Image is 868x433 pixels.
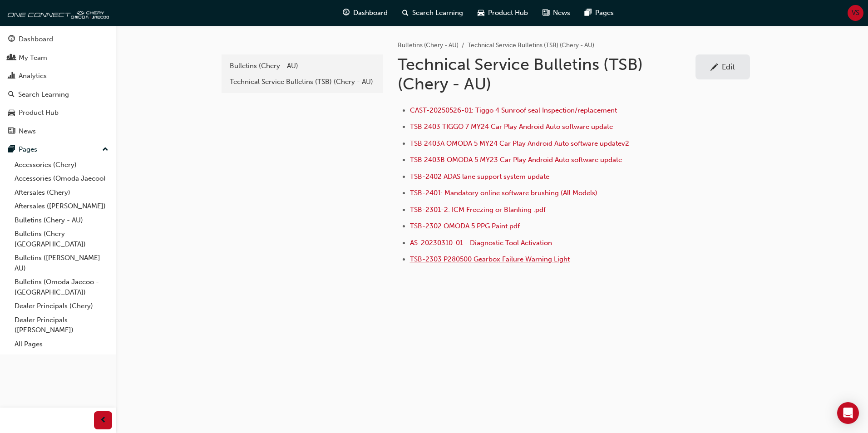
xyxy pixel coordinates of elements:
div: Technical Service Bulletins (TSB) (Chery - AU) [230,77,375,87]
a: car-iconProduct Hub [470,4,535,22]
a: Accessories (Chery) [11,158,112,172]
span: News [553,8,570,18]
span: pages-icon [585,7,592,19]
a: Edit [695,54,750,79]
button: Pages [4,141,112,158]
button: DashboardMy TeamAnalyticsSearch LearningProduct HubNews [4,29,112,141]
a: Analytics [4,68,112,84]
a: pages-iconPages [577,4,621,22]
a: TSB-2402 ADAS lane support system update [410,172,549,181]
div: Open Intercom Messenger [837,402,859,424]
span: VS [852,8,859,18]
div: Bulletins (Chery - AU) [230,61,375,71]
a: Bulletins (Chery - AU) [11,213,112,227]
span: up-icon [102,144,108,156]
h1: Technical Service Bulletins (TSB) (Chery - AU) [398,54,695,94]
li: Technical Service Bulletins (TSB) (Chery - AU) [468,40,594,51]
span: chart-icon [8,72,15,80]
div: My Team [19,53,47,63]
div: News [19,126,36,137]
a: AS-20230310-01 - Diagnostic Tool Activation [410,239,552,247]
span: car-icon [8,109,15,117]
a: News [4,123,112,140]
a: Dealer Principals ([PERSON_NAME]) [11,313,112,337]
span: Pages [595,8,614,18]
a: news-iconNews [535,4,577,22]
button: VS [848,5,863,21]
div: Dashboard [19,34,53,44]
span: news-icon [542,7,549,19]
a: TSB 2403B OMODA 5 MY23 Car Play Android Auto software update [410,156,622,164]
img: oneconnect [5,4,109,22]
span: people-icon [8,54,15,62]
a: TSB 2403 TIGGO 7 MY24 Car Play Android Auto software update [410,123,613,131]
a: TSB-2301-2: ICM Freezing or Blanking .pdf [410,206,546,214]
span: pencil-icon [710,64,718,73]
a: Bulletins (Chery - AU) [225,58,380,74]
a: Bulletins ([PERSON_NAME] - AU) [11,251,112,275]
a: Search Learning [4,86,112,103]
a: Dealer Principals (Chery) [11,299,112,313]
div: Analytics [19,71,47,81]
a: Accessories (Omoda Jaecoo) [11,172,112,186]
span: Product Hub [488,8,528,18]
a: Technical Service Bulletins (TSB) (Chery - AU) [225,74,380,90]
a: TSB-2401: Mandatory online software brushing (All Models) [410,189,597,197]
a: TSB 2403A OMODA 5 MY24 Car Play Android Auto software updatev2 [410,139,629,148]
div: Search Learning [18,89,69,100]
a: All Pages [11,337,112,351]
span: Dashboard [353,8,388,18]
a: Bulletins (Chery - AU) [398,41,459,49]
a: Dashboard [4,31,112,48]
span: prev-icon [100,415,107,426]
a: Aftersales (Chery) [11,186,112,200]
a: Bulletins (Omoda Jaecoo - [GEOGRAPHIC_DATA]) [11,275,112,299]
a: search-iconSearch Learning [395,4,470,22]
a: TSB-2303 P280500 Gearbox Failure Warning Light [410,255,570,263]
span: Search Learning [412,8,463,18]
a: guage-iconDashboard [335,4,395,22]
span: pages-icon [8,146,15,154]
div: Product Hub [19,108,59,118]
span: search-icon [402,7,409,19]
div: Pages [19,144,37,155]
span: news-icon [8,128,15,136]
a: Aftersales ([PERSON_NAME]) [11,199,112,213]
a: CAST-20250526-01: Tiggo 4 Sunroof seal Inspection/replacement [410,106,617,114]
div: Edit [722,62,735,71]
a: Bulletins (Chery - [GEOGRAPHIC_DATA]) [11,227,112,251]
span: guage-icon [343,7,350,19]
span: car-icon [478,7,484,19]
a: TSB-2302 OMODA 5 PPG Paint.pdf [410,222,520,230]
a: Product Hub [4,104,112,121]
a: My Team [4,49,112,66]
span: search-icon [8,91,15,99]
span: guage-icon [8,35,15,44]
